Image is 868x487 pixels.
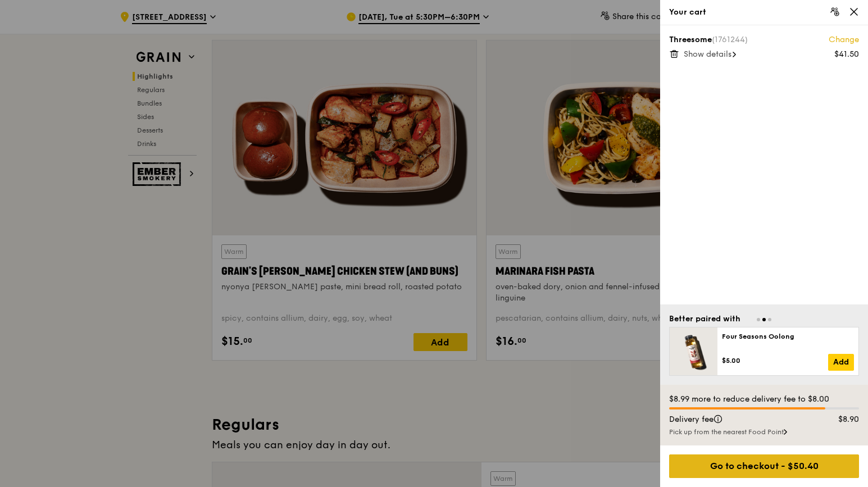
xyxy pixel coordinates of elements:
div: Go to checkout - $50.40 [669,454,859,478]
div: $8.90 [815,414,866,425]
div: Threesome [669,34,859,45]
span: Go to slide 1 [757,318,760,321]
a: Change [829,34,859,45]
span: Go to slide 2 [762,318,766,321]
div: Pick up from the nearest Food Point [669,427,859,436]
div: Four Seasons Oolong [722,332,854,341]
div: $41.50 [834,49,859,60]
span: Show details [684,49,731,59]
div: Delivery fee [662,414,815,425]
a: Add [828,354,854,371]
div: Your cart [669,7,859,18]
div: $5.00 [722,356,828,365]
div: Better paired with [669,313,740,325]
span: (1761244) [712,35,748,44]
span: Go to slide 3 [768,318,771,321]
div: $8.99 more to reduce delivery fee to $8.00 [669,394,859,405]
